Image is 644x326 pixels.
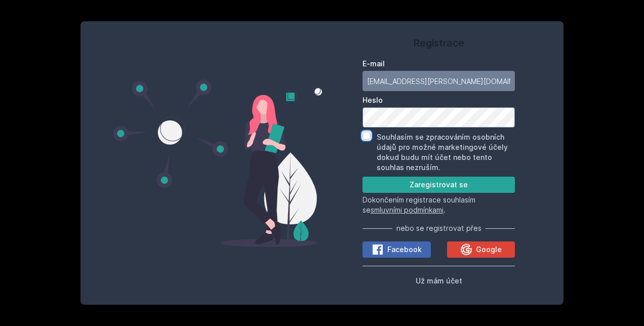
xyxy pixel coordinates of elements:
[377,133,508,172] label: Souhlasím se zpracováním osobních údajů pro možné marketingové účely dokud budu mít účet nebo ten...
[363,177,515,193] button: Zaregistrovat se
[363,95,515,105] label: Heslo
[476,244,502,255] span: Google
[416,274,462,287] button: Už mám účet
[363,195,515,215] p: Dokončením registrace souhlasím se .
[363,35,515,51] h1: Registrace
[371,206,444,214] a: smluvními podmínkami
[396,223,481,233] span: nebo se registrovat přes
[363,71,515,91] input: Tvoje e-mailová adresa
[387,244,422,255] span: Facebook
[363,241,431,258] button: Facebook
[416,276,462,285] span: Už mám účet
[447,241,515,258] button: Google
[363,59,515,69] label: E-mail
